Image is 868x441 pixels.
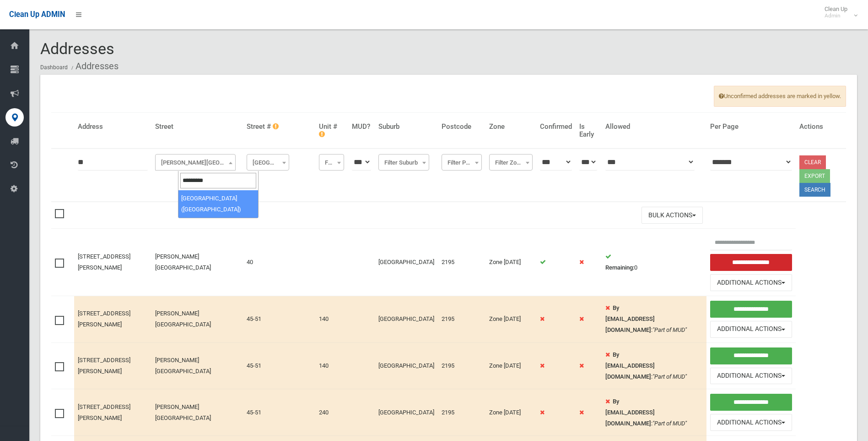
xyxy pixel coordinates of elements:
[69,58,119,75] li: Addresses
[438,389,485,436] td: 2195
[243,342,315,389] td: 45-51
[710,321,792,338] button: Additional Actions
[378,123,434,131] h4: Suburb
[485,296,536,343] td: Zone [DATE]
[375,229,438,296] td: [GEOGRAPHIC_DATA]
[820,6,857,19] span: Clean Up
[78,357,130,375] a: [STREET_ADDRESS][PERSON_NAME]
[315,389,348,436] td: 240
[652,326,687,333] em: "Part of MUD"
[714,86,846,107] span: Unconfirmed addresses are marked in yellow.
[602,296,706,343] td: :
[710,368,792,385] button: Additional Actions
[605,123,703,131] h4: Allowed
[438,229,485,296] td: 2195
[485,342,536,389] td: Zone [DATE]
[151,389,243,436] td: [PERSON_NAME][GEOGRAPHIC_DATA]
[243,296,315,343] td: 45-51
[438,296,485,343] td: 2195
[157,156,233,169] span: Robinson Street North (WILEY PARK)
[78,253,130,271] a: [STREET_ADDRESS][PERSON_NAME]
[444,156,480,169] span: Filter Postcode
[579,123,598,138] h4: Is Early
[602,229,706,296] td: 0
[540,123,572,131] h4: Confirmed
[642,207,703,224] button: Bulk Actions
[799,123,842,131] h4: Actions
[155,123,239,131] h4: Street
[375,342,438,389] td: [GEOGRAPHIC_DATA]
[78,403,130,421] a: [STREET_ADDRESS][PERSON_NAME]
[352,123,372,131] h4: MUD?
[442,154,482,171] span: Filter Postcode
[247,154,289,171] span: Filter Street #
[652,373,687,380] em: "Part of MUD"
[710,274,792,291] button: Additional Actions
[799,183,830,197] button: Search
[151,229,243,296] td: [PERSON_NAME][GEOGRAPHIC_DATA]
[605,398,655,427] strong: By [EMAIL_ADDRESS][DOMAIN_NAME]
[652,420,687,427] em: "Part of MUD"
[247,123,312,131] h4: Street #
[710,414,792,431] button: Additional Actions
[799,155,826,169] a: Clear
[243,389,315,436] td: 45-51
[605,264,634,271] strong: Remaining:
[442,123,482,131] h4: Postcode
[40,64,68,71] a: Dashboard
[249,156,287,169] span: Filter Street #
[315,296,348,343] td: 140
[319,123,345,138] h4: Unit #
[602,389,706,436] td: :
[375,296,438,343] td: [GEOGRAPHIC_DATA]
[825,12,847,19] small: Admin
[155,154,236,171] span: Robinson Street North (WILEY PARK)
[375,389,438,436] td: [GEOGRAPHIC_DATA]
[485,389,536,436] td: Zone [DATE]
[799,169,830,183] button: Export
[78,310,130,328] a: [STREET_ADDRESS][PERSON_NAME]
[9,10,65,19] span: Clean Up ADMIN
[489,154,533,171] span: Filter Zone
[319,154,344,171] span: Filter Unit #
[489,123,533,131] h4: Zone
[710,123,792,131] h4: Per Page
[605,304,655,333] strong: By [EMAIL_ADDRESS][DOMAIN_NAME]
[602,342,706,389] td: :
[178,190,258,218] li: [GEOGRAPHIC_DATA] ([GEOGRAPHIC_DATA])
[485,229,536,296] td: Zone [DATE]
[78,123,148,131] h4: Address
[381,156,427,169] span: Filter Suburb
[378,154,429,171] span: Filter Suburb
[321,156,342,169] span: Filter Unit #
[491,156,530,169] span: Filter Zone
[605,351,655,380] strong: By [EMAIL_ADDRESS][DOMAIN_NAME]
[438,342,485,389] td: 2195
[243,229,315,296] td: 40
[151,296,243,343] td: [PERSON_NAME][GEOGRAPHIC_DATA]
[315,342,348,389] td: 140
[151,342,243,389] td: [PERSON_NAME][GEOGRAPHIC_DATA]
[40,39,114,58] span: Addresses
